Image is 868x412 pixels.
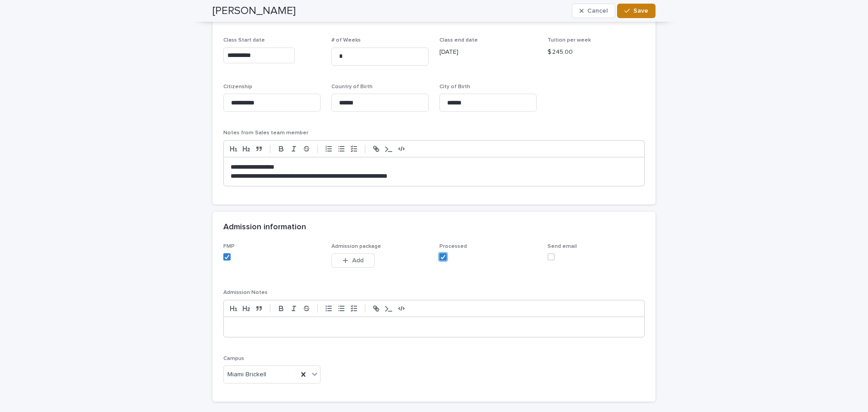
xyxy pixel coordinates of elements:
[223,38,265,43] span: Class Start date
[223,290,268,295] span: Admission Notes
[223,84,252,90] span: Citizenship
[223,356,244,361] span: Campus
[439,47,537,57] p: [DATE]
[617,4,656,18] button: Save
[227,370,266,379] span: Miami Brickell
[547,38,591,43] span: Tuition per week
[439,244,467,249] span: Processed
[223,223,306,232] h2: Admission information
[439,84,470,90] span: City of Birth
[223,244,235,249] span: FMP
[547,47,645,57] p: $ 245.00
[587,8,608,14] span: Cancel
[331,84,373,90] span: Country of Birth
[331,38,361,43] span: # of Weeks
[633,8,648,14] span: Save
[223,130,308,136] span: Notes from Sales team member
[212,5,296,18] h2: [PERSON_NAME]
[331,244,381,249] span: Admission package
[331,253,375,268] button: Add
[439,38,478,43] span: Class end date
[352,257,363,264] span: Add
[572,4,615,18] button: Cancel
[547,244,577,249] span: Send email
